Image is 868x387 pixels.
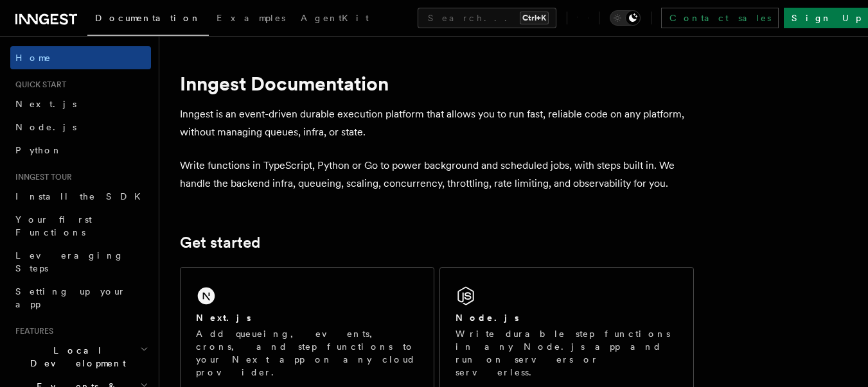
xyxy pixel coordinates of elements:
span: Setting up your app [15,286,126,309]
span: Inngest tour [10,172,72,182]
a: Documentation [87,4,209,36]
span: Install the SDK [15,191,148,202]
span: Documentation [95,13,201,23]
button: Local Development [10,339,151,375]
a: Next.js [10,92,151,116]
span: Quick start [10,80,66,90]
p: Write durable step functions in any Node.js app and run on servers or serverless. [456,327,678,379]
a: AgentKit [293,4,376,35]
span: Features [10,326,53,336]
a: Examples [209,4,293,35]
span: AgentKit [301,13,369,23]
button: Toggle dark mode [610,10,641,26]
span: Local Development [10,344,140,370]
button: Search...Ctrl+K [418,8,556,28]
span: Python [15,145,62,155]
h2: Node.js [456,311,519,324]
span: Next.js [15,99,76,109]
a: Install the SDK [10,185,151,208]
a: Node.js [10,116,151,139]
h2: Next.js [196,311,251,324]
span: Home [15,51,51,64]
a: Setting up your app [10,280,151,316]
a: Contact sales [661,8,779,28]
span: Your first Functions [15,214,92,237]
span: Node.js [15,122,76,132]
a: Get started [180,234,260,252]
a: Leveraging Steps [10,244,151,280]
p: Add queueing, events, crons, and step functions to your Next app on any cloud provider. [196,327,418,379]
kbd: Ctrl+K [520,12,549,24]
p: Write functions in TypeScript, Python or Go to power background and scheduled jobs, with steps bu... [180,157,694,193]
p: Inngest is an event-driven durable execution platform that allows you to run fast, reliable code ... [180,105,694,141]
span: Examples [217,13,285,23]
span: Leveraging Steps [15,250,124,273]
h1: Inngest Documentation [180,72,694,95]
a: Your first Functions [10,208,151,244]
a: Home [10,46,151,69]
a: Python [10,139,151,162]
